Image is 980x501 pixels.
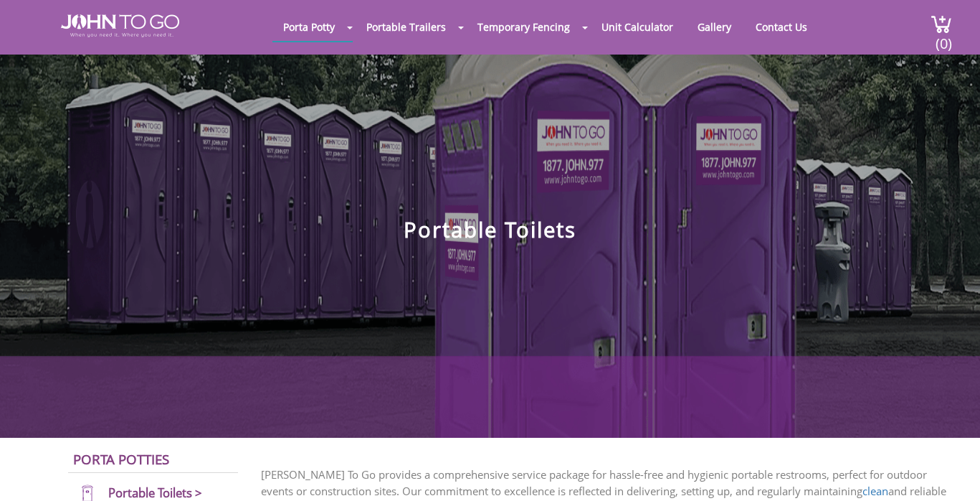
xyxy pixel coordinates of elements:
[931,14,952,34] img: cart a
[862,484,888,498] a: clean
[272,13,346,41] a: Porta Potty
[61,14,179,37] img: JOHN to go
[745,13,818,41] a: Contact Us
[935,22,952,53] span: (0)
[467,13,581,41] a: Temporary Fencing
[687,13,742,41] a: Gallery
[923,444,980,501] button: Live Chat
[73,450,169,468] a: Porta Potties
[591,13,684,41] a: Unit Calculator
[108,484,202,501] a: Portable Toilets >
[356,13,457,41] a: Portable Trailers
